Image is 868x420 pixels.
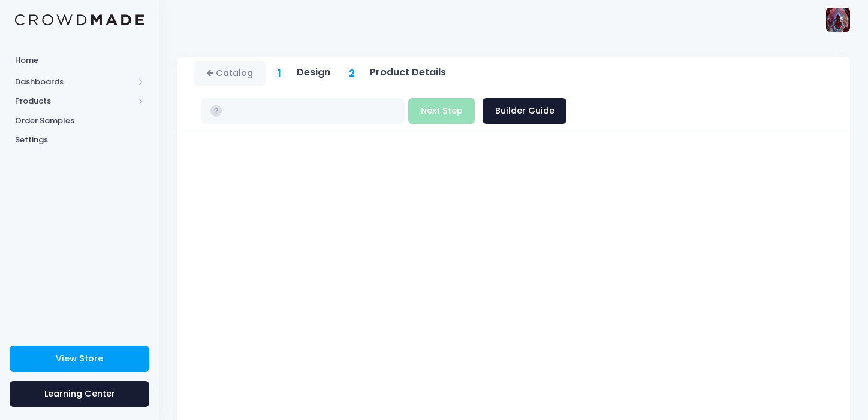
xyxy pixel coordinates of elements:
span: 2 [349,66,355,81]
a: View Store [10,346,149,372]
h5: Product Details [370,66,446,78]
span: Order Samples [15,115,144,127]
a: Builder Guide [483,98,566,124]
img: User [826,8,850,32]
a: Learning Center [10,381,149,407]
h5: Design [297,66,330,78]
a: Catalog [194,61,266,87]
img: Logo [15,14,144,26]
span: Settings [15,134,144,146]
span: Dashboards [15,76,134,88]
span: Products [15,95,134,107]
span: View Store [56,352,103,364]
span: Home [15,54,144,66]
span: 1 [278,66,281,81]
span: Learning Center [44,388,115,400]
